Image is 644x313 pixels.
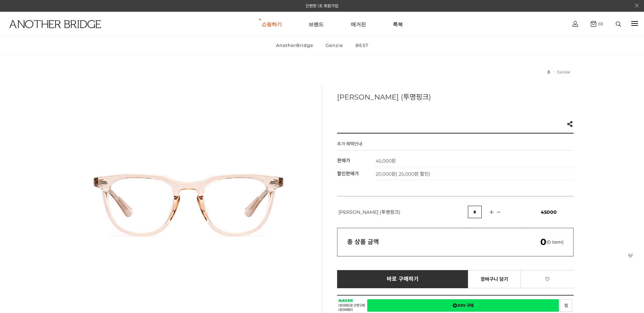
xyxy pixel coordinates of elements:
[468,270,521,288] a: 장바구니 담기
[486,209,496,215] img: 수량증가
[541,209,557,215] span: 45000
[560,299,572,312] a: 새창
[337,158,350,164] span: 판매가
[309,12,324,36] a: 브랜드
[9,20,101,28] img: logo
[547,70,550,74] a: 홈
[350,37,374,54] a: BEST
[591,21,596,27] img: cart
[320,37,349,54] a: Genzie
[351,12,366,36] a: 매거진
[347,238,379,246] strong: 총 상품 금액
[494,209,503,215] img: 수량감소
[337,91,574,102] h3: [PERSON_NAME] (투명핑크)
[376,171,430,177] span: 20,000원
[616,21,621,26] img: search
[557,70,570,74] a: Genzie
[591,21,603,27] a: (0)
[3,20,100,45] a: logo
[337,171,359,177] span: 할인판매가
[540,239,563,245] span: (0 item)
[376,158,396,164] strong: 45,000원
[387,276,419,282] span: 바로 구매하기
[393,12,403,36] a: 룩북
[337,270,468,288] a: 바로 구매하기
[396,171,430,177] span: ( 25,000원 할인)
[262,12,282,36] a: 쇼핑하기
[337,140,362,150] h4: 추가 혜택안내
[270,37,319,54] a: AnotherBridge
[306,3,338,8] a: 간편한 1초 회원가입
[573,21,578,27] img: cart
[367,299,559,312] a: 새창
[596,21,603,26] span: (0)
[337,196,468,228] td: [PERSON_NAME] (투명핑크)
[540,237,546,247] em: 0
